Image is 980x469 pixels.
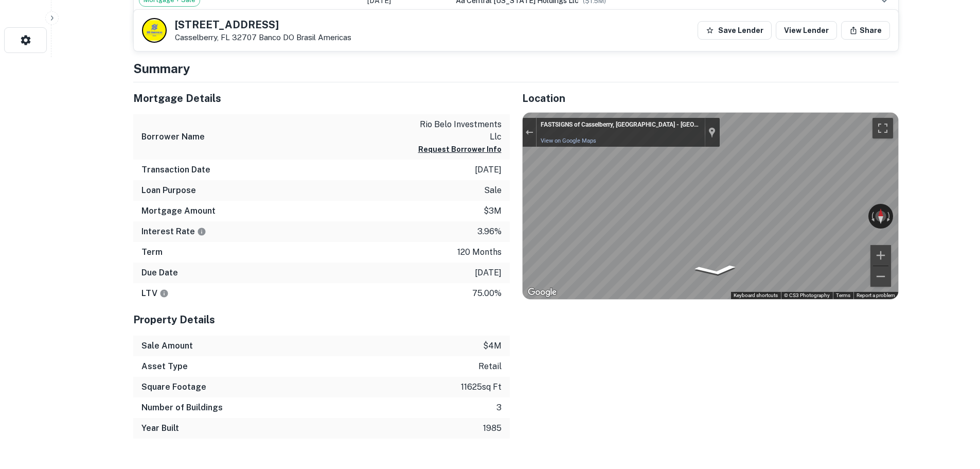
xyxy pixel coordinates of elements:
p: [DATE] [475,164,502,176]
button: Rotate clockwise [886,204,893,229]
a: Banco DO Brasil Americas [259,33,351,42]
button: Zoom in [870,245,891,266]
h6: Asset Type [141,360,188,373]
button: Reset the view [876,204,886,229]
h6: Interest Rate [141,225,206,238]
p: [DATE] [475,267,502,279]
button: Share [841,21,890,40]
p: 120 months [457,246,502,258]
h6: Transaction Date [141,164,210,176]
a: View Lender [776,21,837,40]
a: Show location on map [708,127,716,138]
button: Save Lender [698,21,772,40]
a: View on Google Maps [541,137,596,144]
h4: Summary [133,59,899,78]
p: $4m [483,340,502,352]
button: Toggle fullscreen view [872,118,893,138]
a: Open this area in Google Maps (opens a new window) [525,286,559,299]
img: Google [525,286,559,299]
p: 3.96% [477,225,502,238]
h6: Term [141,246,163,258]
h5: Location [522,91,899,106]
path: Go South [682,262,750,279]
button: Rotate counterclockwise [868,204,876,229]
p: Casselberry, FL 32707 [175,33,351,42]
p: $3m [484,205,502,217]
h6: Mortgage Amount [141,205,216,217]
p: 11625 sq ft [461,381,502,393]
h6: Loan Purpose [141,184,196,197]
svg: The interest rates displayed on the website are for informational purposes only and may be report... [197,227,206,236]
h6: Sale Amount [141,340,193,352]
a: Report a problem [857,292,895,298]
h5: [STREET_ADDRESS] [175,20,351,30]
button: Keyboard shortcuts [734,292,778,299]
h6: Number of Buildings [141,402,223,414]
button: Exit the Street View [523,125,536,139]
p: 75.00% [472,287,502,300]
p: retail [478,360,502,373]
p: 1985 [483,422,502,435]
button: Request Borrower Info [418,143,502,155]
h6: Due Date [141,267,178,279]
iframe: Chat Widget [929,387,980,436]
div: Street View [523,113,898,299]
h6: LTV [141,287,169,300]
svg: LTVs displayed on the website are for informational purposes only and may be reported incorrectly... [159,289,169,298]
h6: Borrower Name [141,131,205,143]
h6: Square Footage [141,381,206,393]
button: Zoom out [870,266,891,287]
p: 3 [496,402,502,414]
a: FASTSIGNS of Casselberry, [GEOGRAPHIC_DATA] - [GEOGRAPHIC_DATA] [541,121,700,128]
p: sale [484,184,502,197]
p: rio belo investments llc [409,118,502,143]
a: Terms (opens in new tab) [836,292,850,298]
h5: Property Details [133,312,510,327]
h5: Mortgage Details [133,91,510,106]
span: © CS3 Photography [784,292,830,298]
div: Map [523,113,898,299]
h6: Year Built [141,422,179,435]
